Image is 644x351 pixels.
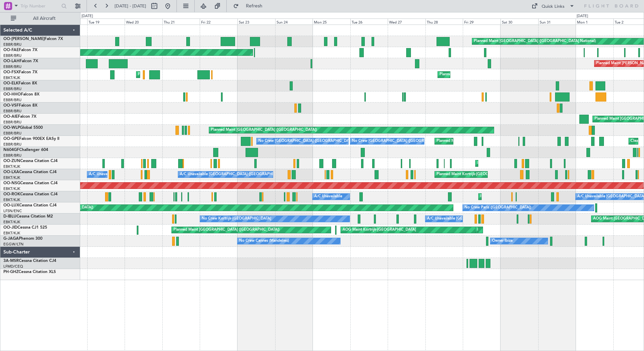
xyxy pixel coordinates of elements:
[440,70,518,80] div: Planned Maint Kortrijk-[GEOGRAPHIC_DATA]
[3,220,20,225] a: EBKT/KJK
[463,18,501,25] div: Fri 29
[3,186,20,191] a: EBKT/KJK
[89,169,214,180] div: A/C Unavailable [GEOGRAPHIC_DATA] ([GEOGRAPHIC_DATA] National)
[480,192,559,202] div: Planned Maint Kortrijk-[GEOGRAPHIC_DATA]
[3,192,58,196] a: OO-ROKCessna Citation CJ4
[3,115,18,119] span: OO-AIE
[240,4,268,8] span: Refresh
[3,92,39,96] a: OO-HHOFalcon 8X
[87,18,125,25] div: Tue 19
[162,18,200,25] div: Thu 21
[239,236,289,246] div: No Crew Cannes (Mandelieu)
[3,70,37,74] a: OO-FSXFalcon 7X
[464,203,531,213] div: No Crew Paris ([GEOGRAPHIC_DATA])
[3,203,19,207] span: OO-LUX
[577,13,588,19] div: [DATE]
[7,13,73,24] button: All Aircraft
[3,53,22,58] a: EBBR/BRU
[3,170,57,174] a: OO-LXACessna Citation CJ4
[437,169,515,180] div: Planned Maint Kortrijk-[GEOGRAPHIC_DATA]
[501,18,538,25] div: Sat 30
[125,18,162,25] div: Wed 20
[21,1,59,11] input: Trip Number
[3,270,56,274] a: PH-GHZCessna Citation XLS
[82,13,93,19] div: [DATE]
[3,203,57,207] a: OO-LUXCessna Citation CJ4
[3,170,19,174] span: OO-LXA
[576,18,613,25] div: Mon 1
[3,159,58,163] a: OO-ZUNCessna Citation CJ4
[275,18,313,25] div: Sun 24
[180,169,305,180] div: A/C Unavailable [GEOGRAPHIC_DATA] ([GEOGRAPHIC_DATA] National)
[3,159,20,163] span: OO-ZUN
[3,59,20,63] span: OO-LAH
[3,104,37,108] a: OO-VSFFalcon 8X
[477,225,556,235] div: Planned Maint Kortrijk-[GEOGRAPHIC_DATA]
[3,153,22,158] a: EBBR/BRU
[3,164,20,169] a: EBKT/KJK
[492,236,513,246] div: Owner Ibiza
[3,97,22,103] a: EBBR/BRU
[211,125,317,135] div: Planned Maint [GEOGRAPHIC_DATA] ([GEOGRAPHIC_DATA])
[3,242,24,247] a: EGGW/LTN
[3,264,23,269] a: LFMD/CEQ
[3,126,20,130] span: OO-WLP
[115,3,146,9] span: [DATE] - [DATE]
[477,158,556,168] div: Planned Maint Kortrijk-[GEOGRAPHIC_DATA]
[138,70,217,80] div: Planned Maint Kortrijk-[GEOGRAPHIC_DATA]
[3,148,48,152] a: N604GFChallenger 604
[3,64,22,69] a: EBBR/BRU
[3,59,38,63] a: OO-LAHFalcon 7X
[474,36,596,46] div: Planned Maint [GEOGRAPHIC_DATA] ([GEOGRAPHIC_DATA] National)
[200,18,237,25] div: Fri 22
[437,136,558,146] div: Planned Maint [GEOGRAPHIC_DATA] ([GEOGRAPHIC_DATA] National)
[173,225,280,235] div: Planned Maint [GEOGRAPHIC_DATA] ([GEOGRAPHIC_DATA])
[3,104,19,108] span: OO-VSF
[3,75,20,80] a: EBKT/KJK
[350,18,388,25] div: Tue 26
[3,131,22,136] a: EBBR/BRU
[3,137,59,141] a: OO-GPEFalcon 900EX EASy II
[202,214,271,224] div: No Crew Kortrijk-[GEOGRAPHIC_DATA]
[3,70,19,74] span: OO-FSX
[3,175,20,180] a: EBKT/KJK
[3,92,21,96] span: OO-HHO
[3,86,22,91] a: EBBR/BRU
[3,181,20,185] span: OO-NSG
[258,136,371,146] div: No Crew [GEOGRAPHIC_DATA] ([GEOGRAPHIC_DATA] National)
[314,192,342,202] div: A/C Unavailable
[3,37,63,41] a: OO-[PERSON_NAME]Falcon 7X
[3,226,18,230] span: OO-JID
[3,81,19,85] span: OO-ELK
[343,225,416,235] div: AOG Maint Kortrijk-[GEOGRAPHIC_DATA]
[18,16,71,21] span: All Aircraft
[3,37,44,41] span: OO-[PERSON_NAME]
[3,270,19,274] span: PH-GHZ
[3,214,17,219] span: D-IBLU
[237,18,275,25] div: Sat 23
[542,3,565,10] div: Quick Links
[3,259,56,263] a: 3A-MSRCessna Citation CJ4
[388,18,425,25] div: Wed 27
[3,137,19,141] span: OO-GPE
[3,48,37,52] a: OO-FAEFalcon 7X
[3,142,22,147] a: EBBR/BRU
[3,126,43,130] a: OO-WLPGlobal 5500
[3,214,53,219] a: D-IBLUCessna Citation M2
[3,259,19,263] span: 3A-MSR
[3,197,20,202] a: EBKT/KJK
[3,109,22,114] a: EBBR/BRU
[3,148,19,152] span: N604GF
[3,115,36,119] a: OO-AIEFalcon 7X
[3,42,22,47] a: EBBR/BRU
[528,1,578,11] button: Quick Links
[3,208,22,213] a: LFSN/ENC
[3,48,19,52] span: OO-FAE
[3,237,19,241] span: G-JAGA
[538,18,576,25] div: Sun 31
[3,226,47,230] a: OO-JIDCessna CJ1 525
[3,192,20,196] span: OO-ROK
[3,237,42,241] a: G-JAGAPhenom 300
[427,214,535,224] div: A/C Unavailable [GEOGRAPHIC_DATA]-[GEOGRAPHIC_DATA]
[352,136,465,146] div: No Crew [GEOGRAPHIC_DATA] ([GEOGRAPHIC_DATA] National)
